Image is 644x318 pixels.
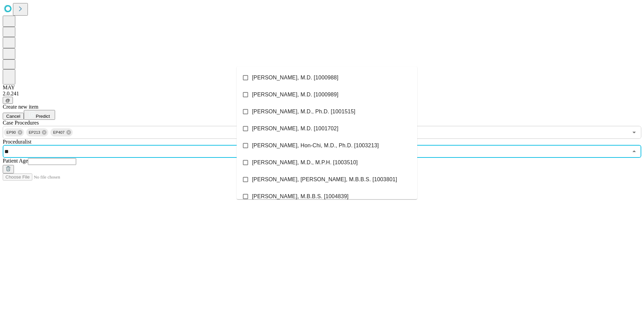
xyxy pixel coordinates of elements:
div: MAY [3,85,641,91]
span: [PERSON_NAME], M.D. [1001702] [252,125,338,133]
button: Open [629,128,639,137]
span: [PERSON_NAME], [PERSON_NAME], M.B.B.S. [1003801] [252,175,397,184]
div: EP90 [4,128,24,136]
span: [PERSON_NAME], M.D. [1000989] [252,91,338,99]
button: Predict [24,110,55,120]
span: EP90 [4,129,19,136]
span: Create new item [3,104,38,110]
button: @ [3,97,13,104]
span: Predict [36,114,50,119]
span: [PERSON_NAME], Hon-Chi, M.D., Ph.D. [1003213] [252,142,379,150]
div: EP213 [26,128,49,136]
button: Close [629,147,639,156]
span: [PERSON_NAME], M.B.B.S. [1004839] [252,192,349,201]
span: EP213 [26,129,43,136]
span: EP407 [50,129,67,136]
button: Cancel [3,113,24,120]
span: @ [5,98,10,103]
span: [PERSON_NAME], M.D., M.P.H. [1003510] [252,158,358,167]
span: Scheduled Procedure [3,120,39,126]
span: [PERSON_NAME], M.D., Ph.D. [1001515] [252,108,355,116]
div: EP407 [50,128,73,136]
span: Proceduralist [3,139,31,145]
span: Patient Age [3,158,28,164]
span: [PERSON_NAME], M.D. [1000988] [252,74,338,82]
div: 2.0.241 [3,91,641,97]
span: Cancel [6,114,20,119]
